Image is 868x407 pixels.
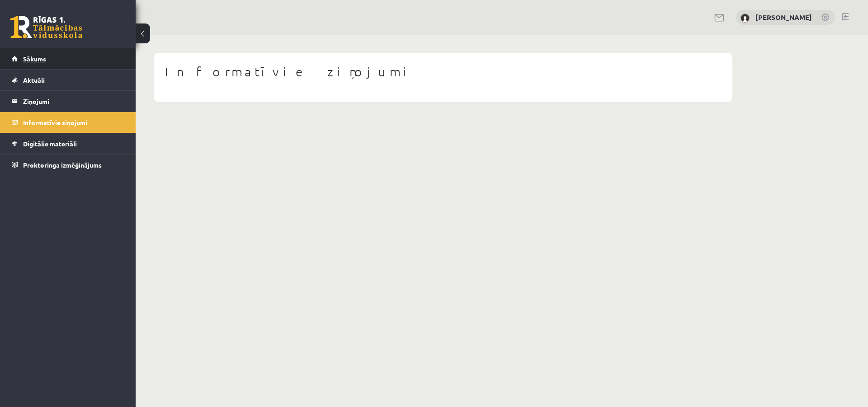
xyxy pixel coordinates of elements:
[12,133,124,154] a: Digitālie materiāli
[12,48,124,69] a: Sākums
[23,55,46,63] span: Sākums
[755,13,812,22] a: [PERSON_NAME]
[23,140,77,148] span: Digitālie materiāli
[23,161,102,169] span: Proktoringa izmēģinājums
[23,112,124,133] legend: Informatīvie ziņojumi
[741,14,750,23] img: Jūlija Čapa
[12,70,124,90] a: Aktuāli
[23,91,124,112] legend: Ziņojumi
[10,16,82,38] a: Rīgas 1. Tālmācības vidusskola
[12,154,124,175] a: Proktoringa izmēģinājums
[165,64,721,80] h1: Informatīvie ziņojumi
[12,91,124,112] a: Ziņojumi
[23,76,45,84] span: Aktuāli
[12,112,124,133] a: Informatīvie ziņojumi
